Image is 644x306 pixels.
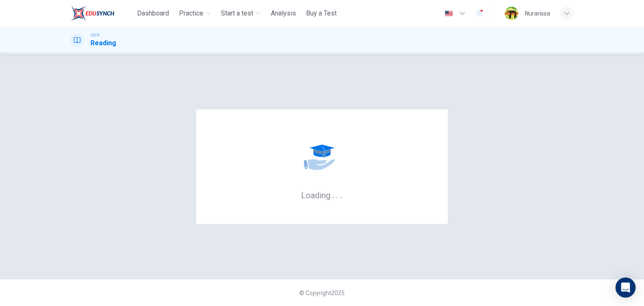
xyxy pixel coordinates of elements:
[444,10,454,17] img: en
[134,6,172,21] button: Dashboard
[91,38,116,48] h1: Reading
[221,8,253,18] span: Start a test
[340,187,343,201] h6: .
[332,187,335,201] h6: .
[301,189,343,200] h6: Loading
[267,6,299,21] button: Analysis
[70,5,134,22] a: ELTC logo
[70,5,114,22] img: ELTC logo
[271,8,296,18] span: Analysis
[525,8,550,18] div: Nurarissa
[91,32,99,38] span: CEFR
[179,8,203,18] span: Practice
[299,290,345,296] span: © Copyright 2025
[615,277,636,298] div: Open Intercom Messenger
[218,6,264,21] button: Start a test
[303,6,340,21] button: Buy a Test
[306,8,337,18] span: Buy a Test
[505,7,518,20] img: Profile picture
[137,8,169,18] span: Dashboard
[336,187,339,201] h6: .
[176,6,214,21] button: Practice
